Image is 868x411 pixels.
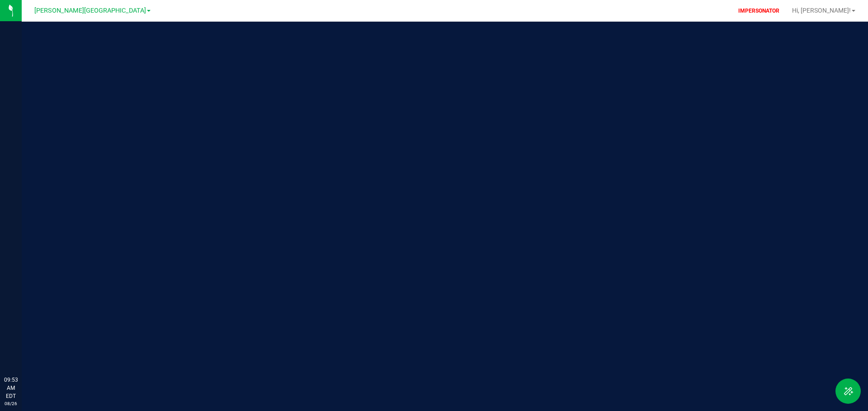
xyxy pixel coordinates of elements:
p: 08/26 [4,400,18,407]
span: [PERSON_NAME][GEOGRAPHIC_DATA] [34,7,146,14]
button: Toggle Menu [835,379,861,404]
span: Hi, [PERSON_NAME]! [792,7,851,14]
p: 09:53 AM EDT [4,376,18,400]
p: IMPERSONATOR [735,7,783,15]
